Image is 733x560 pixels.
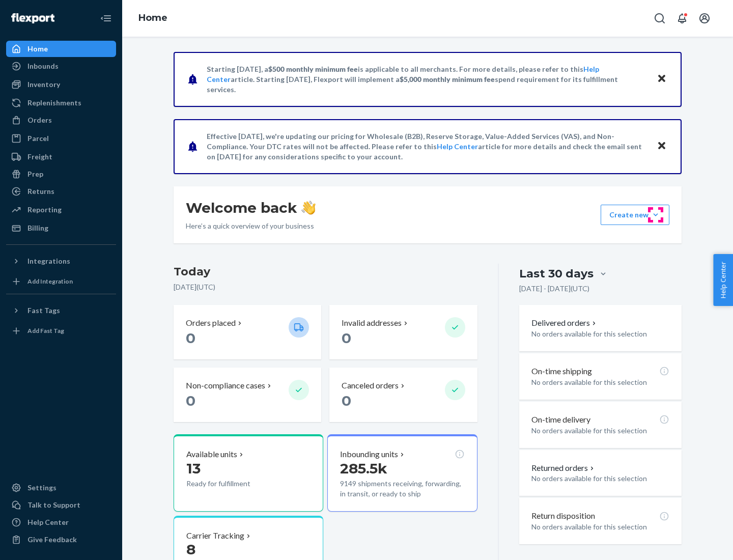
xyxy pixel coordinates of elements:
[6,514,116,530] a: Help Center
[342,380,399,391] p: Canceled orders
[186,530,244,542] p: Carrier Tracking
[27,223,48,233] div: Billing
[6,497,116,513] a: Talk to Support
[6,130,116,147] a: Parcel
[6,323,116,339] a: Add Fast Tag
[6,58,116,74] a: Inbounds
[27,115,52,125] div: Orders
[713,254,733,306] button: Help Center
[186,221,316,231] p: Here’s a quick overview of your business
[400,75,495,83] span: $5,000 monthly minimum fee
[340,460,387,477] span: 285.5k
[340,479,464,499] p: 9149 shipments receiving, forwarding, in transit, or ready to ship
[6,220,116,236] a: Billing
[186,449,237,460] p: Available units
[531,473,669,484] p: No orders available for this selection
[6,253,116,269] button: Integrations
[27,483,57,493] div: Settings
[531,377,669,387] p: No orders available for this selection
[6,302,116,319] button: Fast Tags
[340,449,398,460] p: Inbounding units
[327,434,477,512] button: Inbounding units285.5k9149 shipments receiving, forwarding, in transit, or ready to ship
[672,8,692,29] button: Open notifications
[531,462,596,474] button: Returned orders
[174,368,321,422] button: Non-compliance cases 0
[519,266,594,282] div: Last 30 days
[27,44,48,54] div: Home
[27,98,81,108] div: Replenishments
[531,426,669,436] p: No orders available for this selection
[11,13,54,23] img: Flexport logo
[531,414,590,426] p: On-time delivery
[650,8,670,29] button: Open Search Box
[186,541,195,558] span: 8
[174,264,477,280] h3: Today
[6,273,116,290] a: Add Integration
[186,460,201,477] span: 13
[329,305,477,359] button: Invalid addresses 0
[174,282,477,292] p: [DATE] ( UTC )
[27,133,49,144] div: Parcel
[186,329,195,347] span: 0
[27,169,43,179] div: Prep
[186,392,195,409] span: 0
[6,149,116,165] a: Freight
[655,72,668,87] button: Close
[27,205,62,215] div: Reporting
[27,152,52,162] div: Freight
[519,284,589,294] p: [DATE] - [DATE] ( UTC )
[329,368,477,422] button: Canceled orders 0
[207,131,647,162] p: Effective [DATE], we're updating our pricing for Wholesale (B2B), Reserve Storage, Value-Added Se...
[531,510,595,522] p: Return disposition
[6,166,116,182] a: Prep
[6,41,116,57] a: Home
[186,479,280,489] p: Ready for fulfillment
[6,183,116,200] a: Returns
[207,64,647,95] p: Starting [DATE], a is applicable to all merchants. For more details, please refer to this article...
[6,480,116,496] a: Settings
[27,256,70,266] div: Integrations
[268,65,358,73] span: $500 monthly minimum fee
[531,329,669,339] p: No orders available for this selection
[694,8,715,29] button: Open account menu
[174,434,323,512] button: Available units13Ready for fulfillment
[186,199,316,217] h1: Welcome back
[27,277,73,286] div: Add Integration
[531,317,598,329] button: Delivered orders
[6,95,116,111] a: Replenishments
[138,12,167,23] a: Home
[27,326,64,335] div: Add Fast Tag
[301,201,316,215] img: hand-wave emoji
[27,517,69,527] div: Help Center
[27,186,54,197] div: Returns
[6,202,116,218] a: Reporting
[27,535,77,545] div: Give Feedback
[27,79,60,90] div: Inventory
[174,305,321,359] button: Orders placed 0
[6,76,116,93] a: Inventory
[186,317,236,329] p: Orders placed
[96,8,116,29] button: Close Navigation
[27,305,60,316] div: Fast Tags
[186,380,265,391] p: Non-compliance cases
[601,205,669,225] button: Create new
[130,4,176,33] ol: breadcrumbs
[531,366,592,377] p: On-time shipping
[27,500,80,510] div: Talk to Support
[6,531,116,548] button: Give Feedback
[342,392,351,409] span: 0
[437,142,478,151] a: Help Center
[342,329,351,347] span: 0
[27,61,59,71] div: Inbounds
[655,139,668,154] button: Close
[6,112,116,128] a: Orders
[342,317,402,329] p: Invalid addresses
[531,522,669,532] p: No orders available for this selection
